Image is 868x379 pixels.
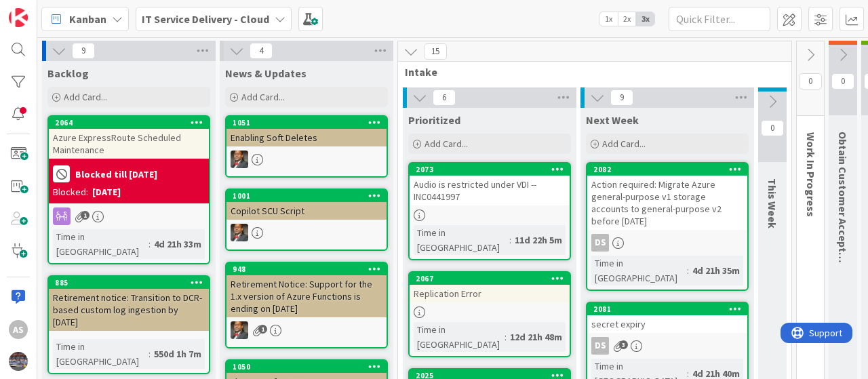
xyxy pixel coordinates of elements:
span: 1x [599,12,618,26]
div: 2082Action required: Migrate Azure general-purpose v1 storage accounts to general-purpose v2 befo... [587,163,747,230]
img: DP [231,321,248,339]
div: 1001Copilot SCU Script [226,190,387,220]
span: 2x [618,12,636,26]
div: 1001 [233,191,387,201]
div: 12d 21h 48m [507,330,566,344]
span: 1 [81,211,90,220]
div: 1050 [233,362,387,372]
div: [DATE] [92,185,121,199]
div: DS [591,234,609,252]
div: 2064 [55,118,209,127]
span: : [687,263,689,278]
div: 948 [233,264,387,274]
div: AS [9,320,28,339]
span: 0 [761,120,784,136]
div: 948Retirement Notice: Support for the 1.x version of Azure Functions is ending on [DATE] [226,263,387,317]
span: : [149,346,151,361]
span: : [509,233,511,247]
div: 4d 21h 33m [151,237,205,252]
span: 3x [636,12,654,26]
div: Time in [GEOGRAPHIC_DATA] [53,339,149,369]
div: Replication Error [410,285,570,302]
span: Intake [405,65,774,79]
span: 9 [610,89,633,106]
span: Kanban [69,11,106,27]
span: Next Week [586,113,639,127]
div: 11d 22h 5m [511,233,566,247]
span: This Week [766,178,779,228]
div: DP [226,321,387,339]
div: Time in [GEOGRAPHIC_DATA] [591,256,687,285]
span: 0 [799,73,822,89]
span: : [505,330,507,344]
span: 4 [250,43,273,59]
input: Quick Filter... [669,7,770,31]
span: 1 [258,325,267,334]
span: Add Card... [602,138,646,150]
span: Work In Progress [804,132,818,217]
span: Backlog [47,66,89,80]
span: Prioritized [408,113,460,127]
span: : [149,237,151,252]
div: 885 [55,278,209,287]
img: DP [231,224,248,241]
span: 0 [831,73,854,89]
span: Add Card... [64,91,107,103]
div: 550d 1h 7m [151,346,205,361]
div: 948 [226,263,387,275]
div: Retirement notice: Transition to DCR-based custom log ingestion by [DATE] [49,289,209,331]
div: 2073 [416,165,570,174]
div: 885 [49,277,209,289]
div: Enabling Soft Deletes [226,129,387,146]
div: 2081secret expiry [587,303,747,333]
div: 2067Replication Error [410,273,570,302]
div: 2073 [410,163,570,176]
span: Add Card... [241,91,285,103]
span: 9 [72,43,95,59]
div: secret expiry [587,315,747,333]
div: 1051 [233,118,387,127]
div: 4d 21h 35m [689,263,743,278]
span: 6 [433,89,456,106]
div: Time in [GEOGRAPHIC_DATA] [414,225,509,255]
span: Obtain Customer Acceptance [836,132,850,276]
div: 2081 [593,304,747,314]
span: 15 [424,43,447,60]
div: 2064 [49,117,209,129]
div: 2082 [593,165,747,174]
div: Time in [GEOGRAPHIC_DATA] [53,229,149,259]
div: Retirement Notice: Support for the 1.x version of Azure Functions is ending on [DATE] [226,275,387,317]
img: Visit kanbanzone.com [9,8,28,27]
div: Audio is restricted under VDI --INC0441997 [410,176,570,205]
div: DP [226,224,387,241]
div: DS [591,337,609,355]
div: 1001 [226,190,387,202]
div: 1050 [226,361,387,373]
div: Azure ExpressRoute Scheduled Maintenance [49,129,209,159]
div: 2067 [410,273,570,285]
div: DS [587,234,747,252]
div: 885Retirement notice: Transition to DCR-based custom log ingestion by [DATE] [49,277,209,331]
div: 2067 [416,274,570,283]
span: Add Card... [425,138,468,150]
div: Blocked: [53,185,88,199]
span: 3 [619,340,628,349]
div: 2064Azure ExpressRoute Scheduled Maintenance [49,117,209,159]
div: Time in [GEOGRAPHIC_DATA] [414,322,505,352]
div: 1051 [226,117,387,129]
div: DS [587,337,747,355]
div: 2073Audio is restricted under VDI --INC0441997 [410,163,570,205]
span: Support [28,2,62,18]
img: avatar [9,352,28,371]
div: 1051Enabling Soft Deletes [226,117,387,146]
div: 2081 [587,303,747,315]
div: DP [226,151,387,168]
b: IT Service Delivery - Cloud [142,12,269,26]
div: Action required: Migrate Azure general-purpose v1 storage accounts to general-purpose v2 before [... [587,176,747,230]
span: News & Updates [225,66,307,80]
div: 2082 [587,163,747,176]
img: DP [231,151,248,168]
b: Blocked till [DATE] [75,169,157,179]
div: Copilot SCU Script [226,202,387,220]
